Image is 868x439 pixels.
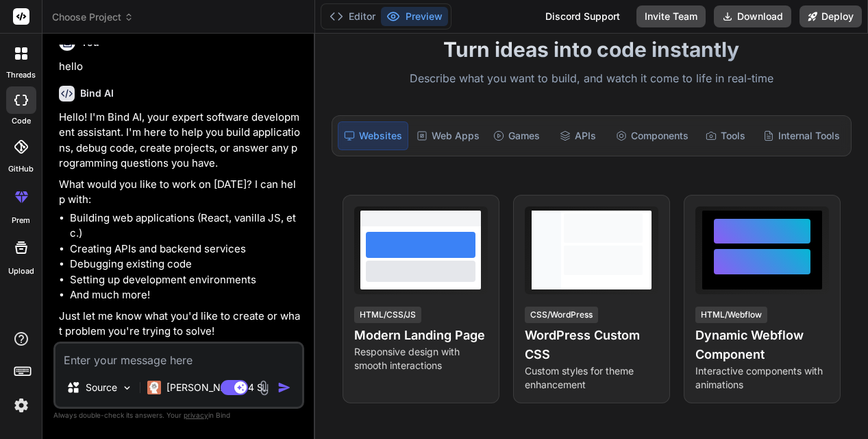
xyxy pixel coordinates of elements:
div: Games [488,121,546,150]
p: Source [86,381,117,394]
p: What would you like to work on [DATE]? I can help with: [59,177,301,208]
div: Web Apps [411,121,485,150]
div: APIs [549,121,607,150]
p: Just let me know what you'd like to create or what problem you're trying to solve! [59,309,301,340]
button: Deploy [799,5,862,27]
img: settings [10,394,33,417]
label: GitHub [8,163,34,175]
li: Building web applications (React, vanilla JS, etc.) [70,211,301,241]
p: Describe what you want to build, and watch it come to life in real-time [323,70,860,88]
span: privacy [184,411,208,419]
label: Upload [8,265,34,277]
li: Setting up development environments [70,272,301,288]
div: Discord Support [537,5,628,27]
h6: Bind AI [80,86,114,100]
div: Internal Tools [758,121,845,150]
div: Tools [697,121,755,150]
img: attachment [256,380,272,396]
button: Preview [381,7,448,26]
p: Interactive components with animations [695,364,829,392]
label: code [12,115,31,127]
span: Choose Project [52,10,134,24]
img: Claude 4 Sonnet [147,381,161,394]
h4: Modern Landing Page [354,326,488,345]
div: CSS/WordPress [525,307,598,323]
p: Always double-check its answers. Your in Bind [53,409,304,422]
h4: WordPress Custom CSS [525,326,658,364]
div: HTML/Webflow [695,307,767,323]
button: Editor [324,7,381,26]
h4: Dynamic Webflow Component [695,326,829,364]
p: Custom styles for theme enhancement [525,364,658,392]
p: hello [59,59,301,75]
img: Pick Models [121,382,133,394]
h1: Turn ideas into code instantly [323,37,860,62]
button: Download [714,5,791,27]
label: prem [12,215,30,226]
p: Responsive design with smooth interactions [354,345,488,372]
img: icon [277,381,291,394]
p: Hello! I'm Bind AI, your expert software development assistant. I'm here to help you build applic... [59,110,301,171]
div: Websites [338,121,408,150]
label: threads [6,69,36,81]
li: And much more! [70,287,301,303]
button: Invite Team [636,5,706,27]
li: Debugging existing code [70,257,301,272]
div: HTML/CSS/JS [354,307,421,323]
div: Components [610,121,694,150]
p: [PERSON_NAME] 4 S.. [166,381,269,394]
li: Creating APIs and backend services [70,241,301,257]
